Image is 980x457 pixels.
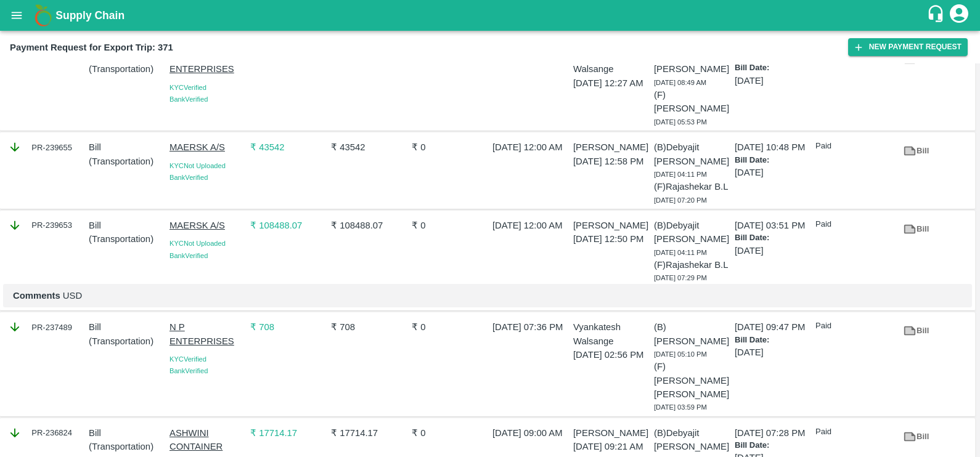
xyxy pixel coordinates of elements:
[89,155,165,168] p: ( Transportation )
[169,252,208,259] span: Bank Verified
[412,140,488,154] p: ₹ 0
[654,171,707,178] span: [DATE] 04:11 PM
[735,320,811,334] p: [DATE] 09:47 PM
[654,426,730,454] p: (B) Debyajit [PERSON_NAME]
[169,355,206,363] span: KYC Verified
[250,320,326,334] p: ₹ 708
[89,426,165,440] p: Bill
[169,95,208,103] span: Bank Verified
[55,9,125,22] b: Supply Chain
[735,334,811,346] p: Bill Date:
[815,426,891,438] p: Paid
[573,348,649,362] p: [DATE] 02:56 PM
[654,258,730,272] p: (F) Rajashekar B.L
[8,320,84,334] div: PR-237489
[896,140,936,162] a: Bill
[848,38,968,56] button: New Payment Request
[573,219,649,232] p: [PERSON_NAME]
[169,162,226,169] span: KYC Not Uploaded
[331,140,407,154] p: ₹ 43542
[735,155,811,166] p: Bill Date:
[89,334,165,348] p: ( Transportation )
[89,62,165,76] p: ( Transportation )
[654,118,707,126] span: [DATE] 05:53 PM
[169,219,245,232] p: MAERSK A/S
[573,155,649,168] p: [DATE] 12:58 PM
[654,219,730,246] p: (B) Debyajit [PERSON_NAME]
[331,219,407,232] p: ₹ 108488.07
[654,350,707,358] span: [DATE] 05:10 PM
[654,320,730,348] p: (B) [PERSON_NAME]
[89,320,165,334] p: Bill
[735,62,811,74] p: Bill Date:
[412,320,488,334] p: ₹ 0
[169,320,245,348] p: N P ENTERPRISES
[8,219,84,232] div: PR-239653
[8,140,84,154] div: PR-239655
[89,440,165,453] p: ( Transportation )
[412,219,488,232] p: ₹ 0
[573,140,649,154] p: [PERSON_NAME]
[735,232,811,244] p: Bill Date:
[169,240,226,247] span: KYC Not Uploaded
[492,320,568,334] p: [DATE] 07:36 PM
[654,180,730,193] p: (F) Rajashekar B.L
[573,440,649,453] p: [DATE] 09:21 AM
[815,219,891,230] p: Paid
[89,140,165,154] p: Bill
[492,140,568,154] p: [DATE] 12:00 AM
[735,166,811,179] p: [DATE]
[13,291,60,301] b: Comments
[10,42,173,52] b: Payment Request for Export Trip: 371
[492,219,568,232] p: [DATE] 12:00 AM
[169,84,206,91] span: KYC Verified
[412,426,488,440] p: ₹ 0
[735,440,811,451] p: Bill Date:
[169,367,208,374] span: Bank Verified
[735,346,811,359] p: [DATE]
[250,140,326,154] p: ₹ 43542
[654,88,730,116] p: (F) [PERSON_NAME]
[250,426,326,440] p: ₹ 17714.17
[896,320,936,342] a: Bill
[492,426,568,440] p: [DATE] 09:00 AM
[654,79,706,86] span: [DATE] 08:49 AM
[573,426,649,440] p: [PERSON_NAME]
[8,426,84,440] div: PR-236824
[896,219,936,240] a: Bill
[735,244,811,257] p: [DATE]
[89,232,165,246] p: ( Transportation )
[331,320,407,334] p: ₹ 708
[654,140,730,168] p: (B) Debyajit [PERSON_NAME]
[31,3,55,28] img: logo
[55,7,926,24] a: Supply Chain
[654,274,707,281] span: [DATE] 07:29 PM
[654,360,730,401] p: (F) [PERSON_NAME] [PERSON_NAME]
[735,219,811,232] p: [DATE] 03:51 PM
[2,1,31,30] button: open drawer
[13,289,962,302] p: USD
[654,249,707,256] span: [DATE] 04:11 PM
[654,403,707,411] span: [DATE] 03:59 PM
[573,76,649,90] p: [DATE] 12:27 AM
[250,219,326,232] p: ₹ 108488.07
[169,140,245,154] p: MAERSK A/S
[815,320,891,332] p: Paid
[948,2,970,28] div: account of current user
[573,232,649,246] p: [DATE] 12:50 PM
[331,426,407,440] p: ₹ 17714.17
[89,219,165,232] p: Bill
[896,426,936,448] a: Bill
[169,174,208,181] span: Bank Verified
[735,426,811,440] p: [DATE] 07:28 PM
[654,196,707,204] span: [DATE] 07:20 PM
[815,140,891,152] p: Paid
[926,4,948,26] div: customer-support
[735,140,811,154] p: [DATE] 10:48 PM
[573,320,649,348] p: Vyankatesh Walsange
[735,74,811,87] p: [DATE]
